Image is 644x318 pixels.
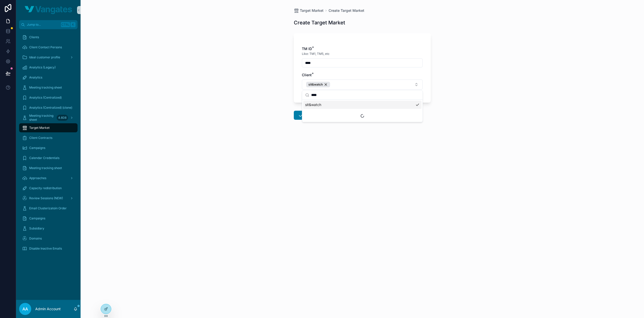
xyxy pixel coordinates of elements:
[29,226,44,230] span: Subsidiary
[19,93,78,102] a: Analytics (Centralized)
[19,184,78,193] a: Capacity redistribution
[19,33,78,42] a: Clients
[19,153,78,163] a: Calendar Credentials
[305,102,321,107] span: sit&watch
[19,63,78,72] a: Analytics (Legacy)
[29,55,60,59] span: Ideal customer profile
[19,53,78,62] a: Ideal customer profile
[19,143,78,152] a: Campaigns
[302,79,423,90] button: Select Button
[27,23,59,27] span: Jump to...
[19,164,78,173] a: Meeting tracking sheet
[19,244,78,253] a: Disable Inactive Emails
[25,6,72,14] img: App logo
[61,22,70,27] span: Ctrl
[29,186,62,190] span: Capacity redistribution
[29,196,63,200] span: Review Sessions (NEW)
[29,206,67,210] span: Email Clusterizatoin Order
[57,115,68,121] div: 4.608
[294,19,345,26] h1: Create Target Market
[19,214,78,223] a: Campaigns
[35,306,61,311] p: Admin Account
[19,20,78,29] button: Jump to...CtrlK
[29,247,62,251] span: Disable Inactive Emails
[294,8,324,13] a: Target Market
[19,83,78,92] a: Meeting tracking sheet
[302,52,330,56] span: Like: TM1, TM5, etc
[29,75,42,79] span: Analytics
[29,136,52,140] span: Client Contracts
[19,73,78,82] a: Analytics
[302,47,312,51] span: TM ID
[16,29,81,260] div: scrollable content
[302,73,312,77] span: Client
[19,204,78,213] a: Email Clusterizatoin Order
[29,166,62,170] span: Meeting tracking sheet
[294,111,318,120] button: Save
[19,174,78,183] a: Approaches
[29,96,62,100] span: Analytics (Centralized)
[19,224,78,233] a: Subsidiary
[19,123,78,132] a: Target Market
[29,236,42,241] span: Domains
[29,156,59,160] span: Calendar Credentials
[308,83,323,87] span: sit&watch
[300,8,324,13] span: Target Market
[329,8,364,13] a: Create Target Market
[306,82,330,87] button: Unselect 478
[71,23,75,27] span: K
[29,176,46,180] span: Approaches
[22,306,28,312] span: AA
[29,146,45,150] span: Campaigns
[19,43,78,52] a: Client Contact Persons
[29,216,45,220] span: Campaigns
[29,65,56,69] span: Analytics (Legacy)
[29,114,55,122] span: Meeting tracking sheet
[19,103,78,112] a: Analytics (Centralized) (clone)
[29,45,62,49] span: Client Contact Persons
[19,113,78,122] a: Meeting tracking sheet4.608
[29,126,50,130] span: Target Market
[19,234,78,243] a: Domains
[19,133,78,142] a: Client Contracts
[29,35,39,39] span: Clients
[302,100,422,122] div: Suggestions
[29,106,72,110] span: Analytics (Centralized) (clone)
[29,86,62,90] span: Meeting tracking sheet
[19,194,78,203] a: Review Sessions (NEW)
